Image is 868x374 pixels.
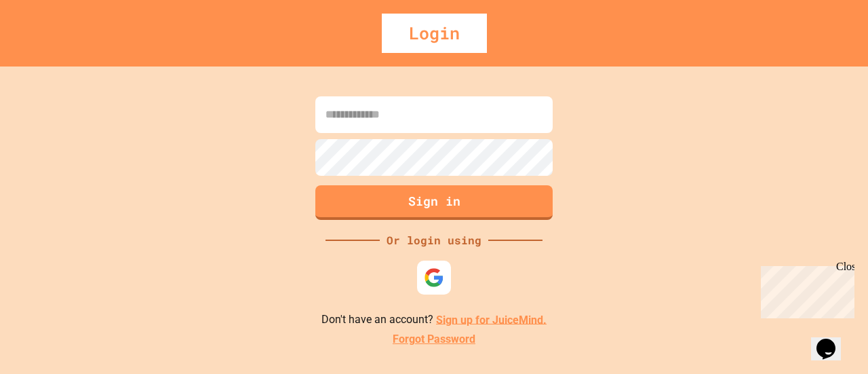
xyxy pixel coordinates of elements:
img: google-icon.svg [424,267,444,288]
a: Forgot Password [393,331,475,348]
p: Don't have an account? [321,312,547,329]
div: Login [382,14,487,53]
iframe: chat widget [755,261,854,318]
div: Chat with us now!Close [5,5,94,86]
button: Sign in [315,185,553,220]
iframe: chat widget [811,320,854,360]
a: Sign up for JuiceMind. [436,313,547,326]
div: Or login using [380,232,488,248]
